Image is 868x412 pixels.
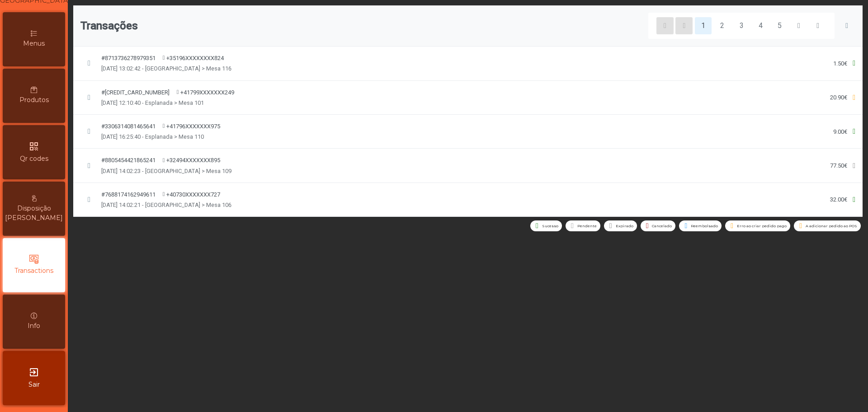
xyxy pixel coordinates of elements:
[542,223,558,229] span: Sucesso
[833,127,847,136] div: 9.00€
[23,39,45,48] span: Menus
[101,167,231,175] span: [DATE] 14:02:23 - [GEOGRAPHIC_DATA] > Mesa 109
[5,204,63,223] span: Disposição [PERSON_NAME]
[20,154,48,164] span: Qr codes
[101,122,156,131] div: #3306314081465641
[14,266,53,276] span: Transactions
[101,98,204,107] span: [DATE] 12:10:40 - Esplanada > Mesa 101
[577,223,597,229] span: Pendente
[80,18,138,34] span: Transações
[28,367,39,378] i: exit_to_app
[737,223,787,229] span: Erro ao criar pedido pago
[806,223,857,229] span: A adicionar pedido ao POS
[101,64,231,73] span: [DATE] 13:02:42 - [GEOGRAPHIC_DATA] > Mesa 116
[691,223,718,229] span: Reembolsado
[166,54,224,62] span: +35196XXXXXXXX824
[101,201,231,209] span: [DATE] 14:02:21 - [GEOGRAPHIC_DATA] > Mesa 106
[166,190,220,199] span: +40730XXXXXXX727
[714,17,731,34] button: 2
[28,141,39,152] i: qr_code
[28,380,40,389] span: Sair
[19,95,49,105] span: Produtos
[101,156,156,164] div: #8805454421865241
[830,93,847,102] div: 20.90€
[771,17,788,34] button: 5
[695,17,712,34] button: 1
[830,195,847,204] div: 32.00€
[101,190,156,199] div: #7688174162949611
[166,156,220,164] span: +32494XXXXXXX895
[101,132,204,141] span: [DATE] 16:25:40 - Esplanada > Mesa 110
[652,223,672,229] span: Cancelado
[752,17,769,34] button: 4
[166,122,220,131] span: +41796XXXXXXX975
[101,54,156,62] div: #8713736278979351
[733,17,750,34] button: 3
[830,161,847,170] div: 77.50€
[180,88,234,97] span: +41799XXXXXXX249
[28,321,40,331] span: Info
[833,59,847,68] div: 1.50€
[101,88,170,97] div: #[CREDIT_CARD_NUMBER]
[616,223,633,229] span: Expirado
